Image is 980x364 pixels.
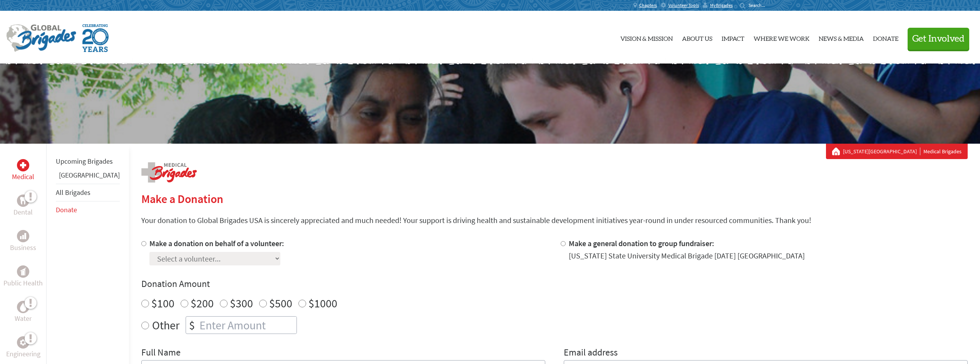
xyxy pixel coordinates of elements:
div: Public Health [17,265,29,278]
h2: Make a Donation [141,192,968,206]
p: Medical [12,171,34,182]
img: Dental [20,197,26,204]
p: Engineering [6,349,40,359]
li: All Brigades [56,184,120,201]
button: Get Involved [908,28,969,50]
a: Donate [56,205,77,214]
a: [GEOGRAPHIC_DATA] [59,171,120,179]
label: Make a donation on behalf of a volunteer: [149,238,284,248]
p: Dental [13,207,33,218]
a: Donate [873,17,898,57]
div: $ [186,317,198,334]
p: Water [15,313,32,324]
input: Search... [749,2,771,8]
div: Dental [17,195,29,207]
p: Business [10,242,36,253]
h4: Donation Amount [141,278,968,290]
a: Upcoming Brigades [56,157,113,166]
a: EngineeringEngineering [6,336,40,359]
a: Impact [722,17,744,57]
a: Where We Work [754,17,809,57]
p: Your donation to Global Brigades USA is sincerely appreciated and much needed! Your support is dr... [141,215,968,226]
img: Business [20,233,26,239]
a: Vision & Mission [620,17,673,57]
label: Email address [564,346,618,360]
a: About Us [682,17,712,57]
label: $1000 [308,296,337,310]
label: Make a general donation to group fundraiser: [569,238,714,248]
div: [US_STATE] State University Medical Brigade [DATE] [GEOGRAPHIC_DATA] [569,250,805,261]
div: Business [17,230,29,242]
label: Other [152,316,179,334]
a: Public HealthPublic Health [3,265,43,289]
a: [US_STATE][GEOGRAPHIC_DATA] [843,148,920,155]
img: Engineering [20,339,26,346]
img: Public Health [20,268,26,275]
img: Global Brigades Logo [6,24,76,52]
img: Water [20,302,26,311]
img: Medical [20,162,26,168]
span: Get Involved [912,34,965,44]
span: MyBrigades [710,2,733,8]
label: Full Name [141,346,181,360]
a: All Brigades [56,188,90,197]
span: Chapters [639,2,657,8]
div: Medical Brigades [832,148,962,155]
div: Engineering [17,336,29,349]
span: Volunteer Tools [668,2,699,8]
p: Public Health [3,278,43,289]
input: Enter Amount [198,317,297,334]
a: MedicalMedical [12,159,34,182]
li: Upcoming Brigades [56,153,120,170]
a: WaterWater [15,301,32,324]
label: $500 [269,296,292,310]
label: $100 [151,296,174,310]
div: Water [17,301,29,313]
label: $200 [191,296,214,310]
a: BusinessBusiness [10,230,36,253]
li: Donate [56,201,120,218]
label: $300 [230,296,253,310]
a: DentalDental [13,195,33,218]
div: Medical [17,159,29,171]
img: Global Brigades Celebrating 20 Years [82,24,109,52]
img: logo-medical.png [141,162,197,183]
a: News & Media [819,17,864,57]
li: Guatemala [56,170,120,184]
